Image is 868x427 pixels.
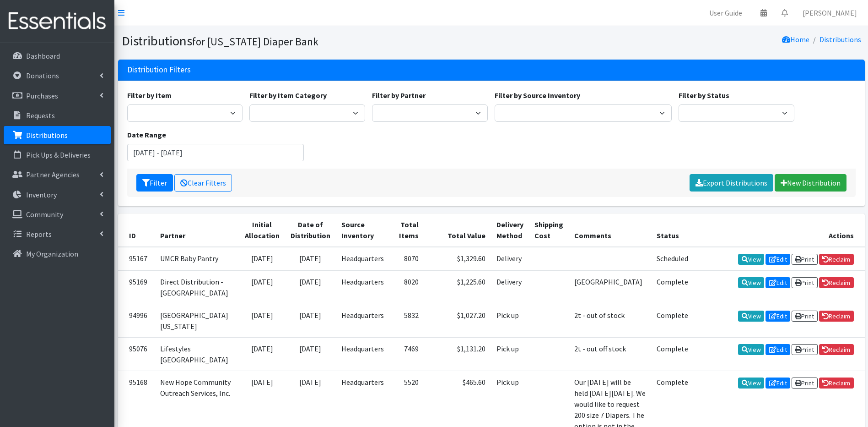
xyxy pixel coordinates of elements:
label: Filter by Partner [372,90,426,101]
td: Complete [651,337,694,371]
small: for [US_STATE] Diaper Bank [192,35,318,48]
td: $1,131.20 [424,337,491,371]
td: [DATE] [239,304,285,337]
td: [DATE] [239,270,285,304]
th: Date of Distribution [285,213,336,247]
td: Headquarters [336,304,389,337]
a: View [738,344,764,355]
a: Reclaim [819,344,854,355]
a: Reclaim [819,277,854,288]
button: Filter [136,174,173,192]
td: Pick up [491,337,529,371]
a: Reclaim [819,311,854,322]
td: Headquarters [336,337,389,371]
td: Headquarters [336,247,389,271]
a: Edit [766,254,790,265]
td: [GEOGRAPHIC_DATA][US_STATE] [155,304,239,337]
p: Purchases [26,91,58,100]
td: 7469 [389,337,424,371]
a: Dashboard [4,47,111,65]
p: Dashboard [26,51,60,60]
a: Community [4,205,111,224]
p: Community [26,210,63,219]
th: Source Inventory [336,213,389,247]
a: Print [792,344,818,355]
th: Total Value [424,213,491,247]
label: Date Range [127,129,166,140]
a: Home [782,35,809,44]
a: Edit [766,277,790,288]
td: [DATE] [239,247,285,271]
td: [DATE] [285,337,336,371]
a: Distributions [4,126,111,144]
td: Complete [651,304,694,337]
a: View [738,378,764,389]
th: ID [118,213,155,247]
a: Print [792,277,818,288]
td: 8020 [389,270,424,304]
a: Purchases [4,87,111,105]
td: [DATE] [285,247,336,271]
p: My Organization [26,249,78,258]
a: Reclaim [819,378,854,389]
a: Requests [4,106,111,125]
p: Donations [26,71,59,80]
td: 95169 [118,270,155,304]
td: Lifestyles [GEOGRAPHIC_DATA] [155,337,239,371]
a: My Organization [4,245,111,263]
td: Headquarters [336,270,389,304]
td: $1,225.60 [424,270,491,304]
p: Partner Agencies [26,170,80,179]
td: UMCR Baby Pantry [155,247,239,271]
td: [DATE] [285,270,336,304]
a: Donations [4,66,111,85]
p: Inventory [26,190,57,199]
a: Reports [4,225,111,243]
a: Clear Filters [174,174,232,192]
input: January 1, 2011 - December 31, 2011 [127,144,304,161]
a: User Guide [702,4,749,22]
p: Distributions [26,131,68,140]
td: Delivery [491,247,529,271]
a: [PERSON_NAME] [795,4,864,22]
a: Edit [766,311,790,322]
label: Filter by Item Category [249,90,327,101]
th: Total Items [389,213,424,247]
td: $1,027.20 [424,304,491,337]
td: 8070 [389,247,424,271]
a: View [738,254,764,265]
h1: Distributions [122,33,488,49]
a: View [738,311,764,322]
th: Initial Allocation [239,213,285,247]
p: Reports [26,230,52,239]
td: 2t - out of stock [569,304,651,337]
td: 95167 [118,247,155,271]
a: Pick Ups & Deliveries [4,146,111,164]
img: HumanEssentials [4,6,111,37]
td: 95076 [118,337,155,371]
a: Print [792,378,818,389]
a: Reclaim [819,254,854,265]
th: Status [651,213,694,247]
td: 5832 [389,304,424,337]
td: [DATE] [239,337,285,371]
th: Delivery Method [491,213,529,247]
a: New Distribution [775,174,846,192]
th: Actions [694,213,865,247]
label: Filter by Status [679,90,729,101]
p: Pick Ups & Deliveries [26,150,91,159]
a: View [738,277,764,288]
a: Edit [766,344,790,355]
td: Pick up [491,304,529,337]
h3: Distribution Filters [127,65,191,75]
td: [DATE] [285,304,336,337]
a: Partner Agencies [4,165,111,184]
label: Filter by Item [127,90,172,101]
label: Filter by Source Inventory [495,90,580,101]
td: [GEOGRAPHIC_DATA] [569,270,651,304]
a: Edit [766,378,790,389]
th: Partner [155,213,239,247]
td: Delivery [491,270,529,304]
a: Export Distributions [690,174,773,192]
a: Inventory [4,186,111,204]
